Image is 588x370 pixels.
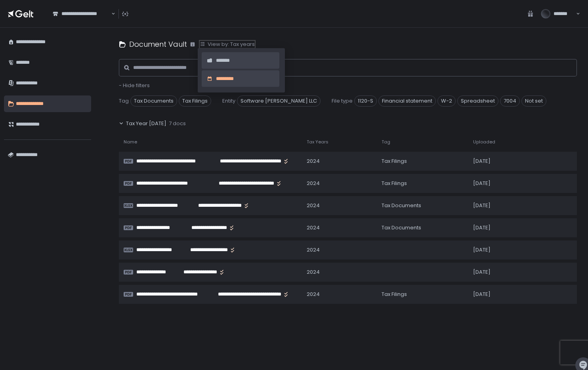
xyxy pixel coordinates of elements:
span: Tax Years [307,139,328,145]
div: 2024 [307,291,320,298]
span: W-2 [437,95,456,107]
button: View by: Tax years [200,41,255,48]
span: [DATE] [473,291,491,298]
span: Uploaded [473,139,495,145]
span: 7004 [500,95,520,107]
span: Tax Year [DATE] [126,120,166,127]
span: [DATE] [473,158,491,165]
button: - Hide filters [119,82,150,89]
span: 1120-S [354,95,377,107]
span: 7 docs [169,120,186,127]
span: Financial statement [378,95,436,107]
span: [DATE] [473,202,491,209]
span: [DATE] [473,246,491,254]
span: Tag [382,139,390,145]
span: Spreadsheet [457,95,498,107]
span: Name [124,139,137,145]
div: 2024 [307,269,320,276]
div: 2024 [307,180,320,187]
span: [DATE] [473,224,491,231]
span: Tag [119,97,129,105]
span: Entity [222,97,235,105]
span: [DATE] [473,180,491,187]
div: 2024 [307,224,320,231]
span: [DATE] [473,269,491,276]
span: File type [332,97,353,105]
div: Search for option [48,6,115,22]
div: 2024 [307,158,320,165]
div: 2024 [307,202,320,209]
span: Software [PERSON_NAME] LLC [237,95,321,107]
div: 2024 [307,246,320,254]
span: Tax Filings [179,95,211,107]
span: Not set [521,95,546,107]
span: Tax Documents [130,95,177,107]
h1: Document Vault [129,39,187,50]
